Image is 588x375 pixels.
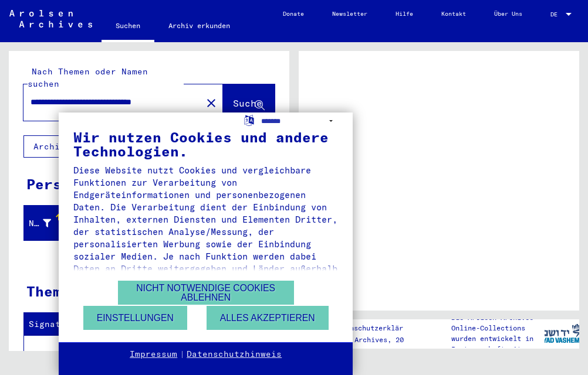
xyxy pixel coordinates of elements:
select: Sprache auswählen [261,112,338,129]
button: Alles akzeptieren [207,306,329,330]
a: Datenschutzhinweis [187,349,282,360]
label: Sprache auswählen [243,114,255,125]
div: Wir nutzen Cookies und andere Technologien. [73,130,338,158]
button: Einstellungen [83,306,187,330]
button: Nicht notwendige Cookies ablehnen [118,281,294,305]
a: Impressum [130,349,177,360]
